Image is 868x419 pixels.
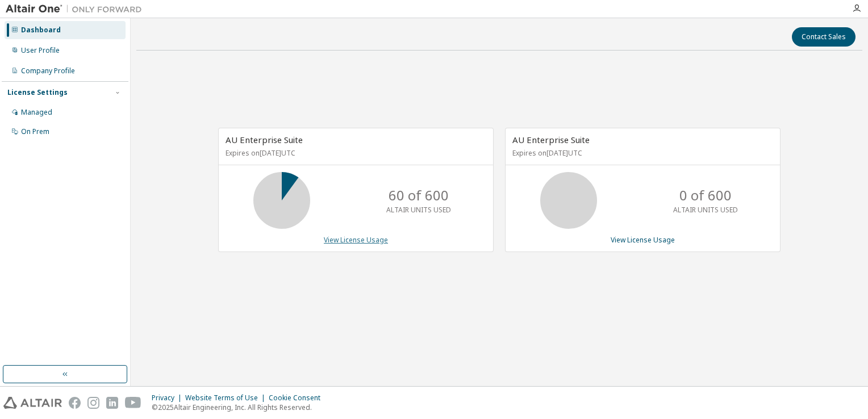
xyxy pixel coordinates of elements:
img: linkedin.svg [106,397,118,409]
span: AU Enterprise Suite [512,134,590,145]
div: Privacy [152,393,185,403]
p: Expires on [DATE] UTC [512,148,770,158]
p: © 2025 Altair Engineering, Inc. All Rights Reserved. [152,403,327,412]
div: Website Terms of Use [185,393,269,403]
div: License Settings [7,88,68,97]
p: ALTAIR UNITS USED [386,205,451,215]
div: Company Profile [21,66,75,76]
span: AU Enterprise Suite [226,134,303,145]
p: 60 of 600 [389,186,449,205]
img: altair_logo.svg [3,397,62,409]
div: On Prem [21,127,49,136]
a: View License Usage [611,235,675,245]
img: youtube.svg [125,397,141,409]
div: User Profile [21,46,60,55]
img: Altair One [6,3,148,15]
div: Managed [21,108,52,117]
p: 0 of 600 [679,186,732,205]
div: Dashboard [21,26,61,35]
img: instagram.svg [87,397,99,409]
p: Expires on [DATE] UTC [226,148,483,158]
div: Cookie Consent [269,393,327,403]
button: Contact Sales [792,27,856,47]
p: ALTAIR UNITS USED [673,205,738,215]
img: facebook.svg [69,397,81,409]
a: View License Usage [324,235,388,245]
